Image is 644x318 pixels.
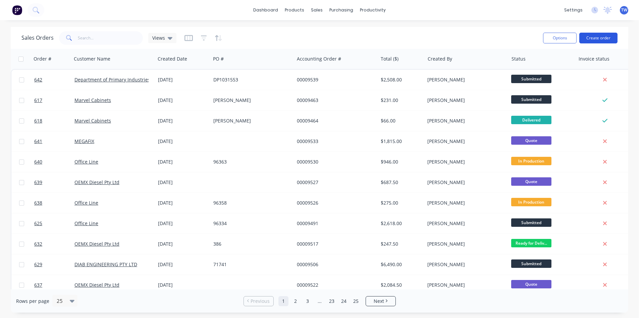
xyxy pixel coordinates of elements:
span: Previous [251,298,270,305]
div: DP1031553 [213,76,288,83]
a: Page 23 [327,296,337,306]
div: $946.00 [381,158,420,165]
div: 96363 [213,158,288,165]
span: 617 [34,97,42,104]
div: 00009506 [297,261,371,268]
div: Total ($) [381,56,398,62]
div: $2,618.00 [381,220,420,227]
span: Delivered [511,116,551,124]
div: 00009464 [297,117,371,124]
div: [PERSON_NAME] [427,76,502,83]
div: PO # [213,56,224,62]
input: Search... [78,31,143,45]
a: Office Line [74,220,98,226]
a: DIAB ENGINEERING PTY LTD [74,261,137,268]
div: 00009522 [297,282,371,288]
div: $231.00 [381,97,420,104]
h1: Sales Orders [21,35,54,41]
a: 639 [34,172,74,192]
div: settings [561,5,586,15]
div: Invoice status [579,56,609,62]
div: [PERSON_NAME] [427,97,502,104]
div: purchasing [326,5,357,15]
a: 642 [34,70,74,90]
span: 629 [34,261,42,268]
div: [DATE] [158,241,208,247]
div: $687.50 [381,179,420,186]
div: [DATE] [158,261,208,268]
div: [DATE] [158,282,208,288]
span: Submitted [511,259,551,268]
div: [DATE] [158,220,208,227]
div: 00009530 [297,158,371,165]
div: [PERSON_NAME] [427,282,502,288]
span: 637 [34,282,42,288]
div: [PERSON_NAME] [427,261,502,268]
a: Page 1 is your current page [278,296,288,306]
div: 00009463 [297,97,371,104]
div: 96334 [213,220,288,227]
div: $2,508.00 [381,76,420,83]
div: [DATE] [158,179,208,186]
a: OEMX Diesel Pty Ltd [74,179,119,185]
div: Accounting Order # [297,56,341,62]
div: [PERSON_NAME] [427,117,502,124]
a: Office Line [74,200,98,206]
a: 625 [34,213,74,234]
div: 00009491 [297,220,371,227]
a: 617 [34,90,74,110]
div: [DATE] [158,97,208,104]
a: Marvel Cabinets [74,97,111,103]
a: 632 [34,234,74,254]
div: 71741 [213,261,288,268]
span: 640 [34,158,42,165]
div: Created Date [158,56,187,62]
span: Rows per page [16,298,49,305]
a: Jump forward [315,296,325,306]
div: [DATE] [158,158,208,165]
div: Order # [34,56,51,62]
a: Next page [366,298,395,305]
div: Customer Name [74,56,110,62]
div: [DATE] [158,200,208,206]
div: [PERSON_NAME] [213,97,288,104]
span: Ready for Deliv... [511,239,551,247]
div: productivity [357,5,389,15]
div: 00009526 [297,200,371,206]
div: $275.00 [381,200,420,206]
div: 00009527 [297,179,371,186]
a: 637 [34,275,74,295]
div: $6,490.00 [381,261,420,268]
div: [PERSON_NAME] [427,241,502,247]
div: [PERSON_NAME] [427,200,502,206]
span: Quote [511,136,551,145]
a: dashboard [250,5,281,15]
span: Quote [511,280,551,288]
div: [PERSON_NAME] [427,138,502,145]
div: $247.50 [381,241,420,247]
div: 00009533 [297,138,371,145]
a: Previous page [244,298,273,305]
a: 640 [34,152,74,172]
a: 629 [34,254,74,275]
span: 639 [34,179,42,186]
span: Submitted [511,218,551,227]
span: Quote [511,177,551,186]
div: [DATE] [158,117,208,124]
img: Factory [12,5,22,15]
div: [DATE] [158,76,208,83]
a: OEMX Diesel Pty Ltd [74,241,119,247]
a: Page 2 [290,296,301,306]
span: In Production [511,198,551,206]
div: Status [512,56,526,62]
a: 618 [34,111,74,131]
span: Next [374,298,384,305]
span: 625 [34,220,42,227]
a: Page 25 [351,296,361,306]
div: 386 [213,241,288,247]
span: 632 [34,241,42,247]
div: 00009517 [297,241,371,247]
a: 641 [34,131,74,151]
div: $66.00 [381,117,420,124]
button: Create order [579,33,618,43]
